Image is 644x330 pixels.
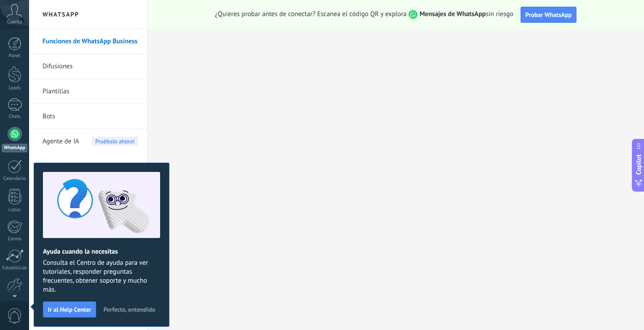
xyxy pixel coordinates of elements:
[42,129,79,154] span: Agente de IA
[2,144,27,152] div: WhatsApp
[419,10,486,18] strong: Mensajes de WhatsApp
[215,10,513,19] span: ¿Quieres probar antes de conectar? Escanea el código QR y explora sin riesgo
[29,104,147,129] li: Bots
[48,306,91,313] span: Ir al Help Center
[2,53,28,59] div: Panel
[43,301,96,317] button: Ir al Help Center
[42,104,138,129] a: Bots
[99,303,159,316] button: Perfecto, entendido
[29,29,147,54] li: Funciones de WhatsApp Business
[42,29,138,54] a: Funciones de WhatsApp Business
[29,129,147,154] li: Agente de IA
[42,129,138,154] a: Agente de IAPruébalo ahora!
[2,114,28,120] div: Chats
[521,7,577,23] button: Probar WhatsApp
[525,11,572,19] span: Probar WhatsApp
[2,207,28,213] div: Listas
[2,265,28,271] div: Estadísticas
[29,79,147,104] li: Plantillas
[103,306,155,313] span: Perfecto, entendido
[7,19,22,25] span: Cuenta
[92,137,138,146] span: Pruébalo ahora!
[2,85,28,91] div: Leads
[42,79,138,104] a: Plantillas
[634,154,643,175] span: Copilot
[43,247,160,256] h2: Ayuda cuando la necesitas
[2,176,28,182] div: Calendario
[43,259,160,294] span: Consulta el Centro de ayuda para ver tutoriales, responder preguntas frecuentes, obtener soporte ...
[42,54,138,79] a: Difusiones
[2,236,28,242] div: Correo
[29,54,147,79] li: Difusiones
